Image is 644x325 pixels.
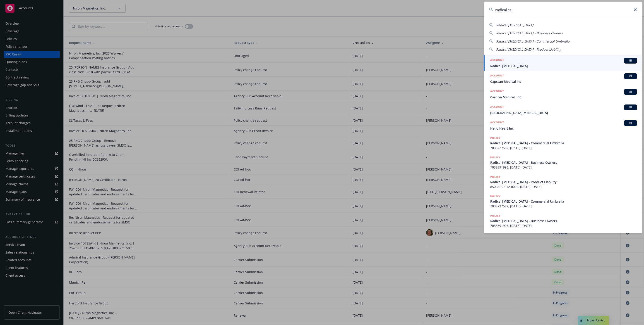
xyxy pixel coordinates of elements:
[490,104,504,110] h5: ACCOUNT
[490,194,501,199] h5: POLICY
[484,118,642,133] a: ACCOUNTBIHello Heart Inc.
[496,39,570,43] span: Radical [MEDICAL_DATA] - Commercial Umbrella
[484,2,642,18] input: Search...
[490,58,504,63] h5: ACCOUNT
[490,180,637,184] span: Radical [MEDICAL_DATA] - Product Liability
[490,199,637,204] span: Radical [MEDICAL_DATA] - Commercial Umbrella
[484,55,642,71] a: ACCOUNTBIRadical [MEDICAL_DATA]
[490,165,637,170] span: 7038391996, [DATE]-[DATE]
[484,133,642,153] a: POLICYRadical [MEDICAL_DATA] - Commercial Umbrella7038727582, [DATE]-[DATE]
[484,86,642,102] a: ACCOUNTBICardiva Medical, Inc.
[484,102,642,118] a: ACCOUNTBI[GEOGRAPHIC_DATA][MEDICAL_DATA]
[490,218,637,223] span: Radical [MEDICAL_DATA] - Business Owners
[484,172,642,192] a: POLICYRadical [MEDICAL_DATA] - Product Liability850-00-02-12-0002, [DATE]-[DATE]
[490,89,504,94] h5: ACCOUNT
[626,105,635,109] span: BI
[496,23,533,27] span: Radical [MEDICAL_DATA]
[490,110,637,115] span: [GEOGRAPHIC_DATA][MEDICAL_DATA]
[490,214,501,218] h5: POLICY
[490,204,637,209] span: 7038727582, [DATE]-[DATE]
[484,192,642,211] a: POLICYRadical [MEDICAL_DATA] - Commercial Umbrella7038727582, [DATE]-[DATE]
[490,141,637,145] span: Radical [MEDICAL_DATA] - Commercial Umbrella
[484,211,642,230] a: POLICYRadical [MEDICAL_DATA] - Business Owners7038391996, [DATE]-[DATE]
[484,71,642,86] a: ACCOUNTBICapstan Medical Inc
[496,47,561,52] span: Radical [MEDICAL_DATA] - Product Liability
[490,64,637,68] span: Radical [MEDICAL_DATA]
[490,155,501,160] h5: POLICY
[490,73,504,79] h5: ACCOUNT
[484,153,642,172] a: POLICYRadical [MEDICAL_DATA] - Business Owners7038391996, [DATE]-[DATE]
[490,120,504,126] h5: ACCOUNT
[626,121,635,125] span: BI
[490,145,637,150] span: 7038727582, [DATE]-[DATE]
[490,160,637,165] span: Radical [MEDICAL_DATA] - Business Owners
[626,59,635,63] span: BI
[490,126,637,131] span: Hello Heart Inc.
[490,136,501,140] h5: POLICY
[626,74,635,78] span: BI
[490,184,637,189] span: 850-00-02-12-0002, [DATE]-[DATE]
[490,95,637,100] span: Cardiva Medical, Inc.
[496,31,563,35] span: Radical [MEDICAL_DATA] - Business Owners
[490,79,637,84] span: Capstan Medical Inc
[626,90,635,94] span: BI
[490,223,637,228] span: 7038391996, [DATE]-[DATE]
[490,175,501,179] h5: POLICY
